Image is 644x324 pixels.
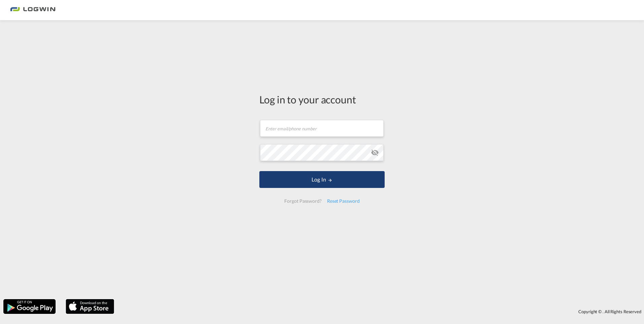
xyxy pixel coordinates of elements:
button: LOGIN [259,171,385,188]
input: Enter email/phone number [260,120,384,137]
img: apple.png [65,298,115,315]
div: Reset Password [324,195,362,207]
div: Log in to your account [259,92,385,106]
div: Forgot Password? [282,195,324,207]
md-icon: icon-eye-off [371,149,379,157]
img: bc73a0e0d8c111efacd525e4c8ad7d32.png [10,3,56,18]
img: google.png [3,298,56,315]
div: Copyright © . All Rights Reserved [118,306,644,317]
